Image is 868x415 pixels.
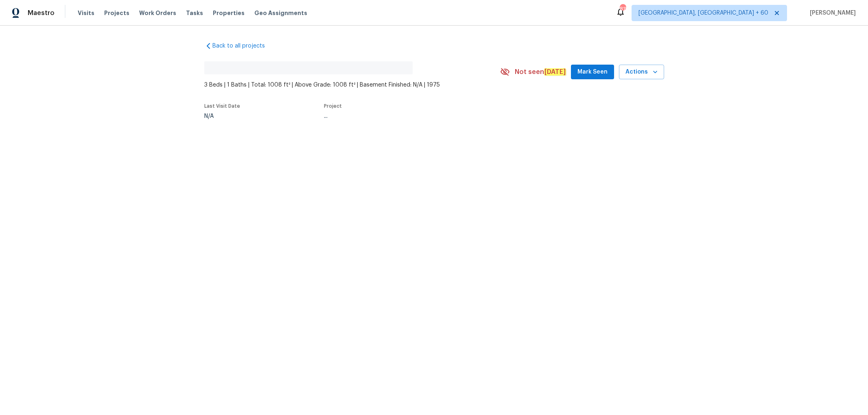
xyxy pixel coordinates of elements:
[571,65,614,80] button: Mark Seen
[204,113,240,119] div: N/A
[324,104,342,109] span: Project
[619,65,664,80] button: Actions
[204,81,500,89] span: 3 Beds | 1 Baths | Total: 1008 ft² | Above Grade: 1008 ft² | Basement Finished: N/A | 1975
[544,68,566,76] em: [DATE]
[104,9,129,17] span: Projects
[324,113,480,119] div: ...
[78,9,94,17] span: Visits
[515,68,566,76] span: Not seen
[204,104,240,109] span: Last Visit Date
[139,9,176,17] span: Work Orders
[213,9,245,17] span: Properties
[807,9,856,17] span: [PERSON_NAME]
[638,9,768,17] span: [GEOGRAPHIC_DATA], [GEOGRAPHIC_DATA] + 60
[204,42,282,50] a: Back to all projects
[625,67,658,77] span: Actions
[186,10,203,16] span: Tasks
[254,9,307,17] span: Geo Assignments
[577,67,608,77] span: Mark Seen
[28,9,55,17] span: Maestro
[620,5,625,13] div: 815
